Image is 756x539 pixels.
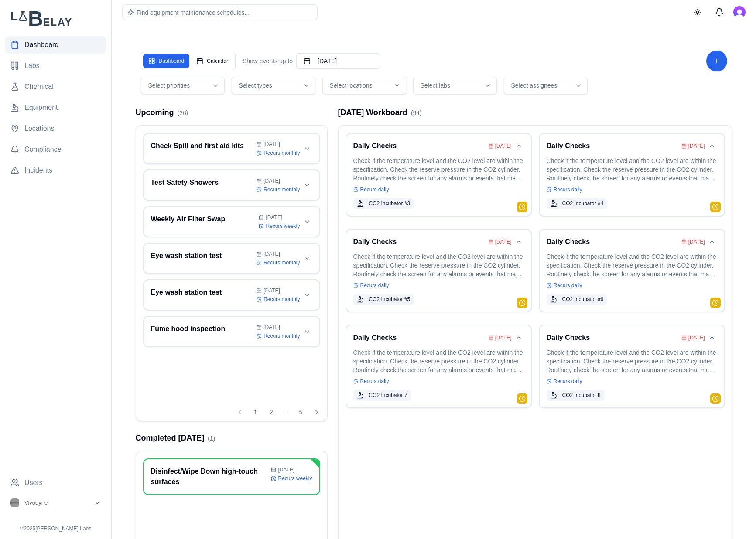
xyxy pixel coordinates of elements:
[24,81,54,92] span: Chemical
[411,109,422,116] span: ( 94 )
[249,405,263,419] button: 1
[330,81,373,90] span: Select locations
[547,294,607,305] button: CO2 Incubator #6
[278,466,294,473] span: [DATE]
[5,120,106,137] a: Locations
[495,238,512,245] span: [DATE]
[554,378,582,385] span: Recurs daily
[5,495,106,511] button: Open organization switcher
[688,142,705,149] span: [DATE]
[263,296,300,303] span: Recurs monthly
[547,237,678,247] h3: Daily Checks
[296,53,380,69] button: [DATE]
[346,325,532,408] div: Daily Checks[DATE]Collapse cardCheck if the temperature level and the CO2 level are within the sp...
[151,466,268,487] h3: Disinfect/Wipe Down high-touch surfaces
[711,3,728,21] button: Messages
[266,223,300,230] span: Recurs weekly
[353,252,524,277] p: Check if the temperature level and the CO2 level are within the specification. Check the reserve ...
[151,177,253,188] h3: Test Safety Showers
[263,259,300,266] span: Recurs monthly
[353,198,414,209] button: CO2 Incubator #3
[24,102,58,113] span: Equipment
[24,144,61,155] span: Compliance
[513,237,524,247] button: Collapse card
[136,106,188,119] h2: Upcoming
[495,334,512,341] span: [DATE]
[353,390,411,400] button: CO2 Incubator 7
[353,348,524,373] p: Check if the temperature level and the CO2 level are within the specification. Check the reserve ...
[360,186,389,193] span: Recurs daily
[24,123,55,134] span: Locations
[733,6,746,18] button: Open user button
[547,198,607,209] button: CO2 Incubator #4
[554,186,582,193] span: Recurs daily
[5,99,106,116] a: Equipment
[562,296,604,303] span: CO2 Incubator #6
[360,378,389,385] span: Recurs daily
[208,435,215,442] span: ( 1 )
[733,6,746,18] img: Lois Tolvinski
[310,405,324,419] button: Next page
[688,334,705,341] span: [DATE]
[421,81,450,90] span: Select labs
[547,141,678,151] h3: Daily Checks
[5,78,106,95] a: Chemical
[513,141,524,151] button: Collapse card
[302,290,312,300] button: Expand card
[495,142,512,149] span: [DATE]
[24,165,52,176] span: Incidents
[5,10,106,26] img: Lab Belay Logo
[547,156,717,181] p: Check if the temperature level and the CO2 level are within the specification. Check the reserve ...
[5,525,106,532] p: © 2025 [PERSON_NAME] Labs
[690,4,705,20] button: Toggle theme
[148,81,190,90] span: Select priorities
[353,294,414,305] button: CO2 Incubator #5
[353,237,485,247] h3: Daily Checks
[688,238,705,245] span: [DATE]
[143,206,320,237] div: Weekly Air Filter Swap[DATE]Recurs weeklyExpand card
[547,390,604,400] button: CO2 Incubator 8
[24,499,48,507] span: Vivodyne
[24,40,58,50] span: Dashboard
[338,106,422,119] h2: [DATE] Workboard
[266,214,282,221] span: [DATE]
[151,287,253,298] h3: Eye wash station test
[263,186,300,193] span: Recurs monthly
[143,54,190,68] button: Dashboard
[5,474,106,492] a: Users
[5,57,106,75] a: Labs
[5,141,106,158] a: Compliance
[10,498,19,507] img: Vivodyne
[369,200,410,207] span: CO2 Incubator #3
[302,143,312,154] button: Expand card
[707,237,717,247] button: Collapse card
[554,282,582,289] span: Recurs daily
[143,458,320,495] div: Disinfect/Wipe Down high-touch surfaces[DATE]Recurs weekly
[294,405,308,419] button: 5
[191,54,233,68] button: Calendar
[413,77,497,94] button: Select labs
[353,332,485,343] h3: Daily Checks
[302,253,312,264] button: Expand card
[24,61,40,71] span: Labs
[504,77,588,94] button: Select assignees
[263,141,280,148] span: [DATE]
[141,77,225,94] button: Select priorities
[151,324,253,334] h3: Fume hood inspection
[353,156,524,181] p: Check if the temperature level and the CO2 level are within the specification. Check the reserve ...
[263,287,280,294] span: [DATE]
[143,316,320,347] div: Fume hood inspection[DATE]Recurs monthlyExpand card
[539,133,725,217] div: Daily Checks[DATE]Collapse cardCheck if the temperature level and the CO2 level are within the sp...
[233,405,247,419] button: Previous page
[562,392,601,399] span: CO2 Incubator 8
[547,252,717,277] p: Check if the temperature level and the CO2 level are within the specification. Check the reserve ...
[5,36,106,54] a: Dashboard
[539,229,725,312] div: Daily Checks[DATE]Collapse cardCheck if the temperature level and the CO2 level are within the sp...
[151,141,253,151] h3: Check Spill and first aid kits
[547,332,678,343] h3: Daily Checks
[143,133,320,164] div: Check Spill and first aid kits[DATE]Recurs monthlyExpand card
[513,332,524,343] button: Collapse card
[278,475,312,482] span: Recurs weekly
[346,229,532,312] div: Daily Checks[DATE]Collapse cardCheck if the temperature level and the CO2 level are within the sp...
[280,409,292,416] span: ...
